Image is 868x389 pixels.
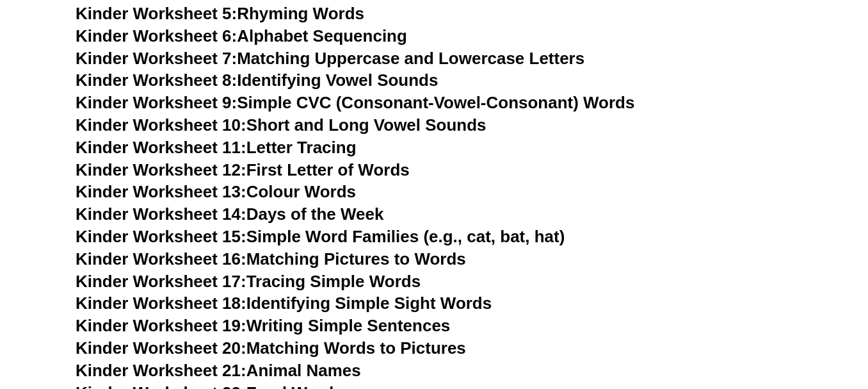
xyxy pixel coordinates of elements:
span: Kinder Worksheet 9: [76,93,237,112]
a: Kinder Worksheet 19:Writing Simple Sentences [76,316,450,335]
span: Kinder Worksheet 8: [76,70,237,90]
a: Kinder Worksheet 20:Matching Words to Pictures [76,338,466,358]
a: Kinder Worksheet 9:Simple CVC (Consonant-Vowel-Consonant) Words [76,93,634,112]
span: Kinder Worksheet 19: [76,316,246,335]
a: Kinder Worksheet 13:Colour Words [76,182,356,201]
a: Kinder Worksheet 8:Identifying Vowel Sounds [76,70,438,90]
span: Kinder Worksheet 15: [76,227,246,246]
a: Kinder Worksheet 11:Letter Tracing [76,138,357,157]
a: Kinder Worksheet 10:Short and Long Vowel Sounds [76,115,486,135]
a: Kinder Worksheet 16:Matching Pictures to Words [76,249,466,269]
a: Kinder Worksheet 12:First Letter of Words [76,160,410,179]
span: Kinder Worksheet 6: [76,26,237,46]
a: Kinder Worksheet 17:Tracing Simple Words [76,272,421,291]
a: Kinder Worksheet 7:Matching Uppercase and Lowercase Letters [76,49,584,68]
span: Kinder Worksheet 20: [76,338,246,358]
span: Kinder Worksheet 12: [76,160,246,179]
span: Kinder Worksheet 18: [76,294,246,313]
a: Kinder Worksheet 15:Simple Word Families (e.g., cat, bat, hat) [76,227,565,246]
span: Kinder Worksheet 7: [76,49,237,68]
a: Kinder Worksheet 18:Identifying Simple Sight Words [76,294,492,313]
a: Kinder Worksheet 5:Rhyming Words [76,4,364,23]
span: Kinder Worksheet 13: [76,182,246,201]
span: Kinder Worksheet 21: [76,361,246,380]
a: Kinder Worksheet 6:Alphabet Sequencing [76,26,407,46]
a: Kinder Worksheet 21:Animal Names [76,361,361,380]
span: Kinder Worksheet 11: [76,138,246,157]
a: Kinder Worksheet 14:Days of the Week [76,204,383,224]
span: Kinder Worksheet 10: [76,115,246,135]
span: Kinder Worksheet 17: [76,272,246,291]
iframe: Chat Widget [804,327,868,389]
span: Kinder Worksheet 5: [76,4,237,23]
span: Kinder Worksheet 16: [76,249,246,269]
span: Kinder Worksheet 14: [76,204,246,224]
